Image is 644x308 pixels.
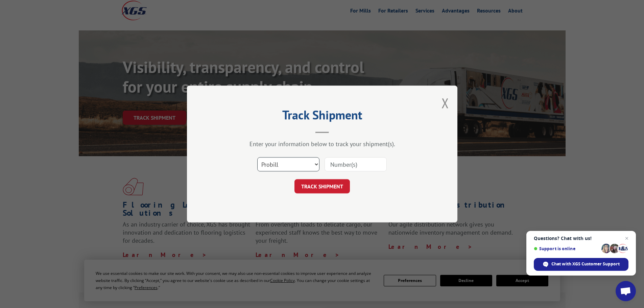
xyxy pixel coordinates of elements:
[442,94,449,112] button: Close modal
[616,281,636,301] div: Open chat
[551,261,620,267] span: Chat with XGS Customer Support
[221,140,424,148] div: Enter your information below to track your shipment(s).
[534,236,628,241] span: Questions? Chat with us!
[534,258,628,271] div: Chat with XGS Customer Support
[534,246,599,251] span: Support is online
[325,157,387,171] input: Number(s)
[221,110,424,123] h2: Track Shipment
[623,234,631,242] span: Close chat
[294,179,350,193] button: TRACK SHIPMENT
